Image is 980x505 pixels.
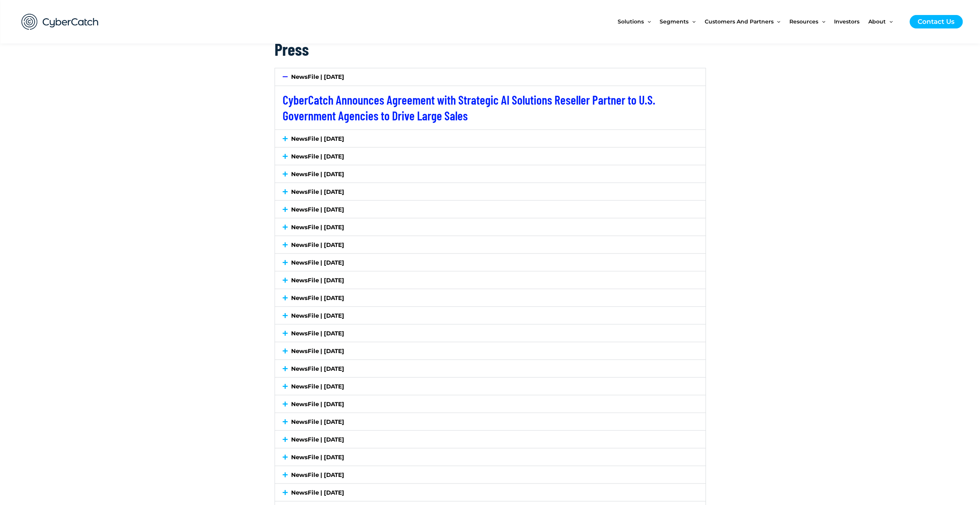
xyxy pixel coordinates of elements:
a: CyberCatch Announces Agreement with Strategic AI Solutions Reseller Partner to U.S. Government Ag... [283,92,655,123]
div: NewsFile | [DATE] [275,430,705,448]
div: NewsFile | [DATE] [275,130,705,147]
a: NewsFile | [DATE] [291,418,344,425]
a: NewsFile | [DATE] [291,170,344,177]
a: NewsFile | [DATE] [291,223,344,230]
div: NewsFile | [DATE] [275,413,705,430]
div: NewsFile | [DATE] [275,271,705,288]
div: NewsFile | [DATE] [275,147,705,165]
div: NewsFile | [DATE] [275,165,705,182]
span: About [868,5,886,38]
span: Menu Toggle [773,5,780,38]
div: NewsFile | [DATE] [275,253,705,271]
a: NewsFile | [DATE] [291,276,344,283]
div: NewsFile | [DATE] [275,218,705,235]
span: Customers and Partners [704,5,773,38]
a: NewsFile | [DATE] [291,258,344,266]
a: Contact Us [910,15,963,28]
img: CyberCatch [14,6,106,38]
a: NewsFile | [DATE] [291,188,344,195]
a: NewsFile | [DATE] [291,329,344,337]
span: Investors [834,5,859,38]
a: NewsFile | [DATE] [291,241,344,248]
a: NewsFile | [DATE] [291,471,344,478]
nav: Site Navigation: New Main Menu [618,5,902,38]
a: NewsFile | [DATE] [291,152,344,160]
a: NewsFile | [DATE] [291,312,344,319]
span: Solutions [618,5,644,38]
h2: Press [275,38,706,60]
div: NewsFile | [DATE] [275,289,705,306]
div: NewsFile | [DATE] [275,68,705,85]
span: Segments [660,5,689,38]
a: NewsFile | [DATE] [291,488,344,496]
div: NewsFile | [DATE] [275,324,705,342]
div: NewsFile | [DATE] [275,183,705,200]
a: NewsFile | [DATE] [291,205,344,213]
a: NewsFile | [DATE] [291,347,344,354]
div: NewsFile | [DATE] [275,200,705,218]
div: NewsFile | [DATE] [275,377,705,395]
div: NewsFile | [DATE] [275,236,705,253]
div: NewsFile | [DATE] [275,342,705,359]
a: Investors [834,5,868,38]
div: NewsFile | [DATE] [275,307,705,324]
a: NewsFile | [DATE] [291,294,344,301]
a: NewsFile | [DATE] [291,453,344,460]
a: NewsFile | [DATE] [291,365,344,372]
a: NewsFile | [DATE] [291,135,344,142]
a: NewsFile | [DATE] [291,400,344,407]
div: NewsFile | [DATE] [275,85,705,129]
div: NewsFile | [DATE] [275,483,705,501]
div: NewsFile | [DATE] [275,395,705,412]
div: NewsFile | [DATE] [275,466,705,483]
span: Resources [789,5,818,38]
div: NewsFile | [DATE] [275,448,705,465]
div: NewsFile | [DATE] [275,360,705,377]
span: Menu Toggle [689,5,695,38]
span: Menu Toggle [818,5,825,38]
span: Menu Toggle [644,5,651,38]
span: Menu Toggle [886,5,893,38]
a: NewsFile | [DATE] [291,382,344,390]
a: NewsFile | [DATE] [291,435,344,443]
a: NewsFile | [DATE] [291,73,344,80]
